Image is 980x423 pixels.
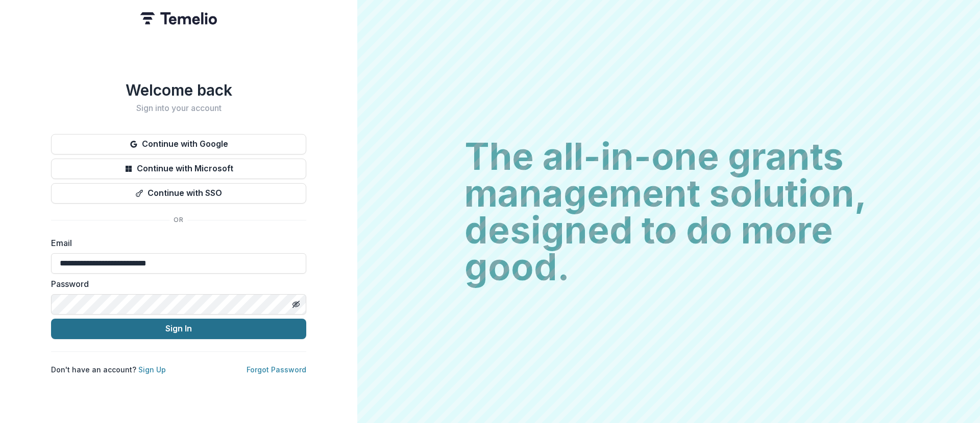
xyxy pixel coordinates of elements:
a: Forgot Password [247,365,306,374]
button: Continue with Google [51,134,306,154]
label: Password [51,278,300,290]
button: Toggle password visibility [288,296,304,313]
h1: Welcome back [51,81,306,99]
button: Continue with Microsoft [51,159,306,179]
h2: Sign into your account [51,103,306,113]
img: Temelio [140,12,217,25]
p: Don't have an account? [51,364,166,375]
button: Sign In [51,319,306,339]
label: Email [51,237,300,249]
a: Sign Up [138,365,166,374]
button: Continue with SSO [51,183,306,204]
